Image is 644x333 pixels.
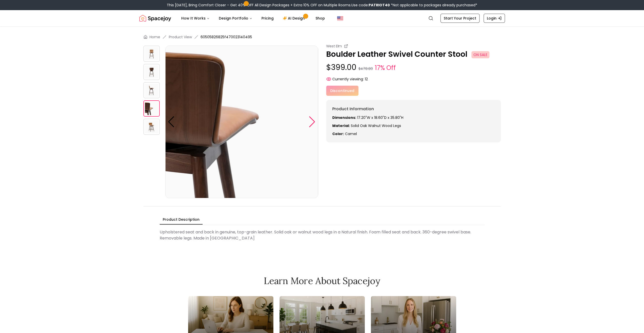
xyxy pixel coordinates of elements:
img: https://storage.googleapis.com/spacejoy-main/assets/60505826825f470023140495/product_2_0ea8a6hk3n8bi [143,82,160,98]
p: Boulder Leather Swivel Counter Stool [326,50,501,59]
nav: breadcrumb [143,34,501,40]
span: 12 [365,77,368,82]
img: https://storage.googleapis.com/spacejoy-main/assets/60505826825f470023140495/product_4_1534h7c1jm709 [143,119,160,135]
img: United States [337,15,343,21]
strong: Material: [332,123,350,128]
img: https://storage.googleapis.com/spacejoy-main/assets/60505826825f470023140495/product_3_4alnccop2iaf [165,46,318,198]
button: How It Works [177,13,214,23]
h2: Learn More About Spacejoy [188,276,456,286]
img: https://storage.googleapis.com/spacejoy-main/assets/60505826825f470023140495/product_3_4alnccop2iaf [143,100,160,117]
span: Currently viewing: [332,77,364,82]
li: Product View [169,34,192,40]
span: ON SALE [471,51,489,58]
div: Upholstered seat and back in genuine, top-grain leather. Solid oak or walnut wood legs in a Natur... [160,227,485,243]
a: AI Design [279,13,310,23]
small: $478.80 [358,66,373,71]
img: https://storage.googleapis.com/spacejoy-main/assets/60505826825f470023140495/product_1_eh508k6lm2a [143,64,160,80]
span: 60505826825f470023140495 [201,34,252,40]
small: West Elm [326,44,342,49]
img: Spacejoy Logo [139,13,171,23]
p: 17.20"W x 18.60"D x 35.80"H [332,115,495,120]
nav: Global [139,10,505,26]
span: Solid oak walnut wood legs [351,123,401,128]
a: Home [150,34,160,40]
small: 17% Off [375,63,396,72]
a: Spacejoy [139,13,171,23]
strong: Color: [332,131,344,136]
button: Product Description [160,215,203,225]
span: *Not applicable to packages already purchased* [390,3,477,8]
a: Start Your Project [440,14,480,23]
img: https://storage.googleapis.com/spacejoy-main/assets/60505826825f470023140495/product_0_p5nlg5bbfd5g [143,46,160,62]
p: $399.00 [326,63,501,72]
h6: Product Information [332,106,495,112]
strong: Dimensions: [332,115,356,120]
a: Shop [311,13,329,23]
div: This [DATE], Bring Comfort Closer – Get 40% OFF All Design Packages + Extra 10% OFF on Multiple R... [167,3,477,8]
nav: Main [177,13,329,23]
a: Pricing [257,13,278,23]
a: Login [484,14,505,23]
b: PATRIOT40 [369,3,390,8]
span: camel [345,131,357,136]
span: Use code: [351,3,390,8]
button: Design Portfolio [215,13,256,23]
